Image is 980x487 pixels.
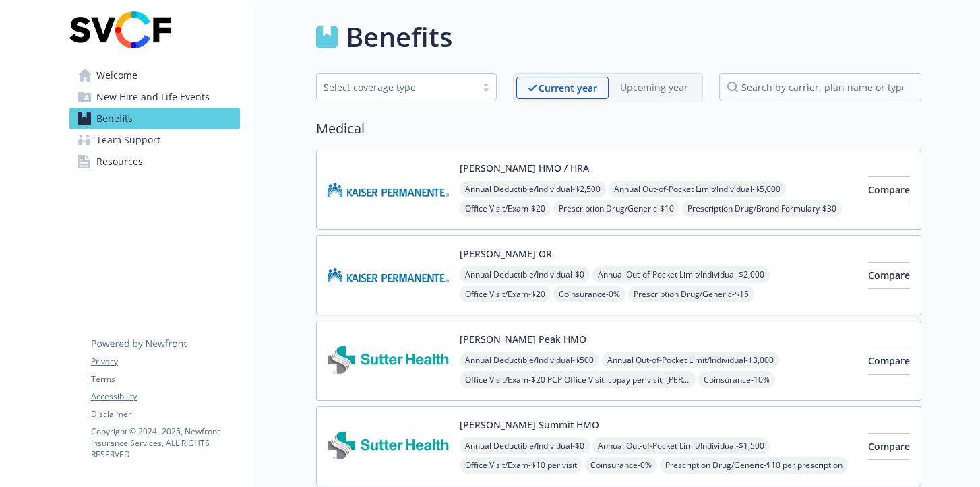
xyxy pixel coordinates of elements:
[868,176,910,203] button: Compare
[620,80,688,94] p: Upcoming year
[553,286,625,302] span: Coinsurance - 0%
[69,108,240,129] a: Benefits
[602,352,779,368] span: Annual Out-of-Pocket Limit/Individual - $3,000
[868,348,910,375] button: Compare
[460,371,696,388] span: Office Visit/Exam - $20 PCP Office Visit: copay per visit; [PERSON_NAME] Walk-in Care Visit: $10 ...
[585,457,657,474] span: Coinsurance - 0%
[868,433,910,460] button: Compare
[698,371,775,388] span: Coinsurance - 10%
[868,262,910,289] button: Compare
[460,181,606,197] span: Annual Deductible/Individual - $2,500
[328,247,449,304] img: Kaiser Foundation Health Plan of the Northwest carrier logo
[682,200,842,217] span: Prescription Drug/Brand Formulary - $30
[69,129,240,151] a: Team Support
[868,354,910,367] span: Compare
[69,86,240,108] a: New Hire and Life Events
[69,65,240,86] a: Welcome
[96,86,210,108] span: New Hire and Life Events
[460,418,599,432] button: [PERSON_NAME] Summit HMO
[460,457,582,474] span: Office Visit/Exam - $10 per visit
[868,440,910,453] span: Compare
[609,77,700,99] span: Upcoming year
[868,269,910,282] span: Compare
[91,373,239,385] a: Terms
[460,200,551,217] span: Office Visit/Exam - $20
[460,352,599,368] span: Annual Deductible/Individual - $500
[91,356,239,368] a: Privacy
[660,457,848,474] span: Prescription Drug/Generic - $10 per prescription
[91,391,239,403] a: Accessibility
[328,332,449,389] img: Sutter Health Plan carrier logo
[328,418,449,475] img: Sutter Health Plan carrier logo
[592,437,770,454] span: Annual Out-of-Pocket Limit/Individual - $1,500
[553,200,679,217] span: Prescription Drug/Generic - $10
[91,408,239,420] a: Disclaimer
[324,80,469,94] div: Select coverage type
[460,161,589,175] button: [PERSON_NAME] HMO / HRA
[96,151,143,172] span: Resources
[460,437,590,454] span: Annual Deductible/Individual - $0
[96,65,137,86] span: Welcome
[539,81,597,95] p: Current year
[460,332,586,346] button: [PERSON_NAME] Peak HMO
[328,161,449,218] img: Kaiser Permanente Insurance Company carrier logo
[719,73,921,100] input: search by carrier, plan name or type
[460,286,551,302] span: Office Visit/Exam - $20
[609,181,786,197] span: Annual Out-of-Pocket Limit/Individual - $5,000
[316,119,921,139] h2: Medical
[69,151,240,172] a: Resources
[96,108,133,129] span: Benefits
[96,129,160,151] span: Team Support
[346,17,452,57] h1: Benefits
[460,266,590,283] span: Annual Deductible/Individual - $0
[868,183,910,196] span: Compare
[460,247,552,261] button: [PERSON_NAME] OR
[592,266,770,283] span: Annual Out-of-Pocket Limit/Individual - $2,000
[628,286,754,302] span: Prescription Drug/Generic - $15
[91,426,239,460] p: Copyright © 2024 - 2025 , Newfront Insurance Services, ALL RIGHTS RESERVED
